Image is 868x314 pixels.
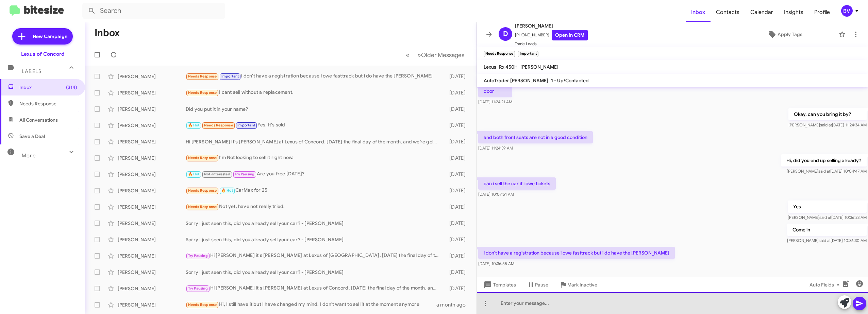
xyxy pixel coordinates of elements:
div: Sorry I just seen this, did you already sell your car? - [PERSON_NAME] [186,269,442,276]
div: [DATE] [442,73,471,80]
nav: Page navigation example [402,48,468,62]
div: [DATE] [442,171,471,178]
span: said at [818,169,830,174]
div: [DATE] [442,236,471,243]
div: [PERSON_NAME] [118,155,186,161]
span: [PERSON_NAME] [DATE] 10:04:47 AM [787,169,867,174]
div: I'm Not looking to sell it right now. [186,154,442,162]
span: 🔥 Hot [188,123,200,127]
span: [DATE] 11:24:21 AM [478,99,512,104]
span: [PERSON_NAME] [DATE] 11:24:34 AM [788,122,867,127]
span: AutoTrader [PERSON_NAME] [484,77,548,84]
a: Calendar [745,2,779,22]
div: [PERSON_NAME] [118,138,186,145]
div: [DATE] [442,89,471,96]
div: [PERSON_NAME] [118,89,186,96]
span: Templates [482,279,516,291]
span: [DATE] 11:24:39 AM [478,145,513,151]
div: Yes. It's sold [186,121,442,129]
p: door [478,85,512,97]
div: [DATE] [442,204,471,210]
div: [DATE] [442,122,471,129]
div: Hi [PERSON_NAME] it's [PERSON_NAME] at Lexus of Concord. [DATE] the final day of the month, and w... [186,284,442,292]
span: Important [221,74,239,78]
div: [DATE] [442,138,471,145]
span: More [22,153,36,159]
span: [PERSON_NAME] [DATE] 10:36:30 AM [787,238,867,243]
div: [PERSON_NAME] [118,236,186,243]
div: [PERSON_NAME] [118,187,186,194]
button: Next [413,48,468,62]
button: Auto Fields [804,279,848,291]
div: i don't have a registration because i owe fasttrack but i do have the [PERSON_NAME] [186,72,442,80]
p: Hi, did you end up selling already? [781,154,867,167]
div: [PERSON_NAME] [118,301,186,308]
span: Needs Response [188,74,217,78]
a: Contacts [711,2,745,22]
div: I cant sell without a replacement. [186,89,442,97]
span: « [406,51,410,59]
div: [DATE] [442,285,471,292]
button: Mark Inactive [554,279,603,291]
div: Sorry I just seen this, did you already sell your car? - [PERSON_NAME] [186,236,442,243]
div: Are you free [DATE]? [186,170,442,178]
span: [PERSON_NAME] [DATE] 10:36:23 AM [788,215,867,220]
div: a month ago [436,301,471,308]
div: Lexus of Concord [21,51,64,57]
span: [PERSON_NAME] [515,22,588,30]
button: Templates [477,279,521,291]
span: D [503,29,508,39]
span: Older Messages [421,51,464,59]
span: New Campaign [33,33,67,40]
span: [DATE] 10:36:55 AM [478,261,514,266]
div: [PERSON_NAME] [118,269,186,276]
small: Important [518,51,538,57]
div: Not yet, have not really tried. [186,203,442,211]
div: Hi [PERSON_NAME] it's [PERSON_NAME] at Lexus of Concord. [DATE] the final day of the month, and w... [186,138,442,145]
button: BV [835,5,861,17]
input: Search [82,3,225,19]
div: Sorry I just seen this, did you already sell your car? - [PERSON_NAME] [186,220,442,227]
span: Needs Response [204,123,233,127]
div: [PERSON_NAME] [118,252,186,259]
span: All Conversations [19,117,58,123]
div: [DATE] [442,252,471,259]
span: Important [237,123,255,127]
span: said at [819,238,831,243]
span: [DATE] 10:07:51 AM [478,192,514,197]
div: Hi, I still have it but I have changed my mind. I don't want to sell it at the moment anymore [186,301,436,309]
span: Not-Interested [204,172,230,176]
a: Inbox [686,2,711,22]
span: Apply Tags [778,28,802,40]
div: [PERSON_NAME] [118,73,186,80]
span: Lexus [484,64,496,70]
a: Insights [779,2,809,22]
div: [PERSON_NAME] [118,285,186,292]
span: Needs Response [188,302,217,307]
span: said at [819,215,831,220]
div: [DATE] [442,155,471,161]
p: Okay, can you bring it by? [788,108,867,120]
div: [PERSON_NAME] [118,106,186,112]
div: [PERSON_NAME] [118,204,186,210]
span: Pause [535,279,548,291]
span: 🔥 Hot [221,188,233,193]
div: Did you put it in your name? [186,106,442,112]
span: Rx 450H [499,64,518,70]
span: Needs Response [188,205,217,209]
div: BV [841,5,853,17]
span: Needs Response [19,100,77,107]
a: Profile [809,2,835,22]
span: Mark Inactive [567,279,597,291]
button: Apply Tags [734,28,835,40]
div: [DATE] [442,187,471,194]
div: [DATE] [442,220,471,227]
div: [DATE] [442,269,471,276]
span: said at [820,122,832,127]
span: [PHONE_NUMBER] [515,30,588,40]
button: Pause [521,279,554,291]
